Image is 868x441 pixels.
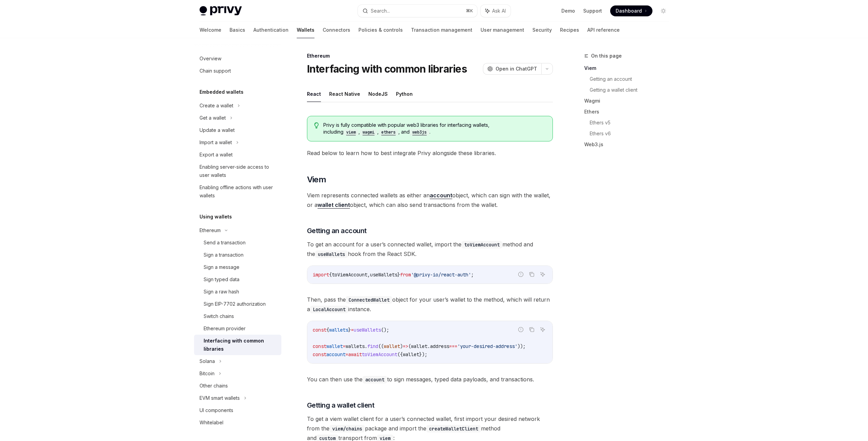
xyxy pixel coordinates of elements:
span: ) [400,343,403,349]
span: To get an account for a user’s connected wallet, import the method and the hook from the React SDK. [307,240,553,259]
button: NodeJS [368,86,388,102]
a: Wallets [297,22,314,38]
button: Copy the contents from the code block [527,270,536,279]
div: Search... [371,7,390,15]
a: Chain support [194,65,281,77]
span: } [348,327,351,333]
span: '@privy-io/react-auth' [411,272,471,278]
div: UI components [200,406,233,414]
a: Ethers v5 [590,117,674,128]
a: Authentication [253,22,289,38]
a: Support [583,7,602,14]
button: Copy the contents from the code block [527,325,536,334]
a: Sign a transaction [194,249,281,261]
div: Import a wallet [200,138,232,147]
span: account [326,351,345,358]
span: ( [408,343,411,349]
div: Solana [200,357,215,365]
a: UI components [194,404,281,416]
span: Open in ChatGPT [496,65,537,72]
div: Send a transaction [204,239,246,247]
a: Dashboard [610,5,652,16]
button: React [307,86,321,102]
button: Report incorrect code [516,270,525,279]
span: => [403,343,408,349]
a: Ethers [584,106,674,117]
span: ; [471,272,474,278]
code: ConnectedWallet [346,296,392,304]
div: Sign a transaction [204,251,244,259]
span: . [365,343,367,349]
svg: Tip [314,122,319,128]
a: Recipes [560,22,579,38]
span: Read below to learn how to best integrate Privy alongside these libraries. [307,148,553,158]
div: Other chains [200,382,228,390]
span: { [329,272,332,278]
a: Sign typed data [194,273,281,286]
a: User management [481,22,524,38]
div: EVM smart wallets [200,394,240,402]
span: toViemAccount [362,351,397,358]
a: Security [532,22,552,38]
code: web3js [410,129,429,136]
span: const [313,327,326,333]
a: Export a wallet [194,149,281,161]
a: Transaction management [411,22,472,38]
button: Ask AI [538,325,547,334]
img: light logo [200,6,242,16]
div: Enabling server-side access to user wallets [200,163,277,179]
div: Chain support [200,67,231,75]
span: Then, pass the object for your user’s wallet to the method, which will return a instance. [307,295,553,314]
span: useWallets [370,272,397,278]
span: wallets [329,327,348,333]
span: = [343,343,345,349]
a: Ethers v6 [590,128,674,139]
a: Other chains [194,380,281,392]
span: }); [419,351,427,358]
span: find [367,343,378,349]
div: Get a wallet [200,114,226,122]
a: Demo [561,7,575,14]
h5: Embedded wallets [200,88,244,96]
a: Getting a wallet client [590,85,674,95]
span: wallet [384,343,400,349]
a: Wagmi [584,95,674,106]
span: useWallets [354,327,381,333]
span: const [313,351,326,358]
span: = [345,351,348,358]
a: Enabling offline actions with user wallets [194,181,281,202]
a: Sign a message [194,261,281,273]
code: useWallets [315,250,348,258]
span: On this page [591,52,622,60]
span: from [400,272,411,278]
span: } [397,272,400,278]
span: (); [381,327,389,333]
div: Ethereum [200,226,221,234]
button: Ask AI [481,5,511,17]
span: Viem [307,174,326,185]
button: Toggle dark mode [658,5,669,16]
span: import [313,272,329,278]
div: Sign EIP-7702 authorization [204,300,266,308]
a: Policies & controls [358,22,403,38]
div: Sign a raw hash [204,288,239,296]
div: Interfacing with common libraries [204,337,277,353]
span: = [351,327,354,333]
a: account [430,192,452,199]
h1: Interfacing with common libraries [307,63,467,75]
code: viem [343,129,358,136]
a: Getting an account [590,74,674,85]
div: Overview [200,55,221,63]
a: Web3.js [584,139,674,150]
code: viem/chains [329,425,365,432]
h5: Using wallets [200,213,232,221]
div: Sign a message [204,263,239,271]
div: Export a wallet [200,151,233,159]
button: React Native [329,86,360,102]
a: viem [343,129,358,135]
div: Ethereum provider [204,324,246,333]
a: Overview [194,52,281,65]
a: Connectors [323,22,350,38]
a: Switch chains [194,310,281,322]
